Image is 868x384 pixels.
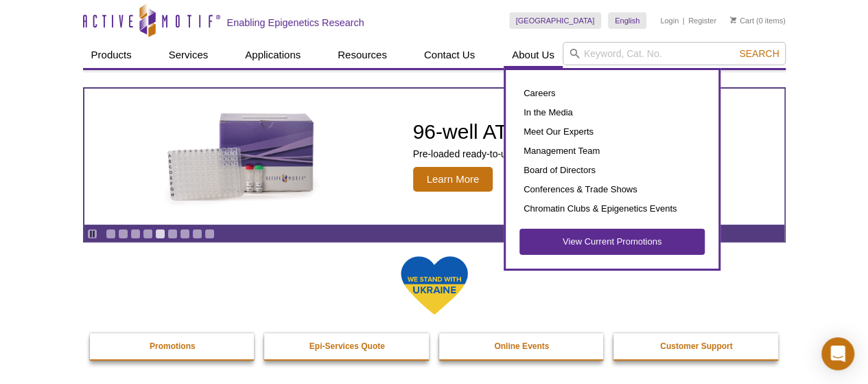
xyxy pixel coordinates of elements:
[519,180,705,199] a: Conferences & Trade Shows
[494,341,549,351] strong: Online Events
[180,229,190,239] a: Go to slide 7
[730,16,754,25] a: Cart
[130,229,141,239] a: Go to slide 3
[519,142,705,161] a: Management Team
[161,42,217,68] a: Services
[90,333,256,359] a: Promotions
[167,229,178,239] a: Go to slide 6
[730,12,786,29] li: (0 items)
[156,105,327,208] img: Active Motif Kit photo
[660,16,679,25] a: Login
[688,16,716,25] a: Register
[504,42,563,68] a: About Us
[439,333,605,359] a: Online Events
[413,167,493,192] span: Learn More
[87,229,97,239] a: Toggle autoplay
[416,42,483,68] a: Contact Us
[519,84,705,103] a: Careers
[84,89,784,225] article: 96-well ATAC-Seq
[84,89,784,225] a: Active Motif Kit photo 96-well ATAC-Seq Pre-loaded ready-to-use Tn5 transposomes and ATAC-Seq Buf...
[413,122,712,142] h2: 96-well ATAC-Seq
[563,42,786,65] input: Keyword, Cat. No.
[613,333,779,359] a: Customer Support
[683,12,685,29] li: |
[519,103,705,122] a: In the Media
[739,48,779,59] span: Search
[509,12,602,29] a: [GEOGRAPHIC_DATA]
[143,229,153,239] a: Go to slide 4
[264,333,430,359] a: Epi-Services Quote
[237,42,309,68] a: Applications
[660,341,732,351] strong: Customer Support
[735,47,783,60] button: Search
[400,255,469,316] img: We Stand With Ukraine
[519,122,705,142] a: Meet Our Experts
[155,229,165,239] a: Go to slide 5
[821,337,854,370] div: Open Intercom Messenger
[519,199,705,218] a: Chromatin Clubs & Epigenetics Events
[519,229,705,255] a: View Current Promotions
[106,229,116,239] a: Go to slide 1
[204,229,215,239] a: Go to slide 9
[519,161,705,180] a: Board of Directors
[83,42,140,68] a: Products
[413,148,712,160] p: Pre-loaded ready-to-use Tn5 transposomes and ATAC-Seq Buffer Set.
[118,229,128,239] a: Go to slide 2
[192,229,202,239] a: Go to slide 8
[730,16,736,23] img: Your Cart
[309,341,385,351] strong: Epi-Services Quote
[329,42,395,68] a: Resources
[150,341,196,351] strong: Promotions
[608,12,646,29] a: English
[227,16,364,29] h2: Enabling Epigenetics Research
